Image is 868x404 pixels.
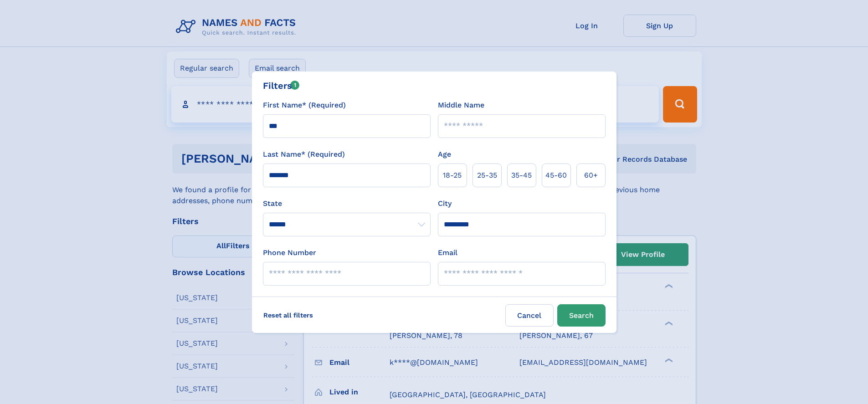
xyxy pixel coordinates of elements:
span: 35‑45 [511,170,532,181]
label: Age [438,149,451,160]
label: State [263,198,431,209]
label: Phone Number [263,247,316,258]
div: Filters [263,79,300,92]
span: 45‑60 [545,170,567,181]
label: Cancel [505,304,554,327]
span: 18‑25 [443,170,462,181]
label: Last Name* (Required) [263,149,345,160]
span: 60+ [584,170,598,181]
label: Middle Name [438,100,484,111]
span: 25‑35 [477,170,497,181]
label: Email [438,247,457,258]
label: Reset all filters [257,304,319,326]
label: First Name* (Required) [263,100,346,111]
label: City [438,198,452,209]
button: Search [557,304,606,327]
